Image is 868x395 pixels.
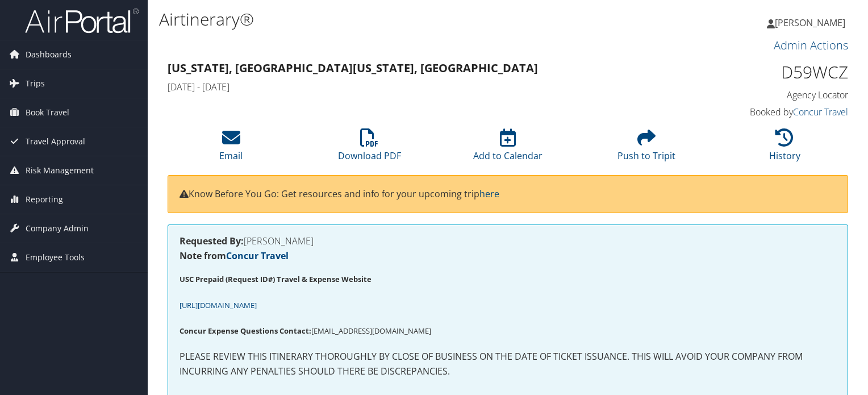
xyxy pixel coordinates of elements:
a: [URL][DOMAIN_NAME] [180,298,257,311]
a: Concur Travel [226,250,289,262]
span: [URL][DOMAIN_NAME] [180,300,257,310]
a: Push to Tripit [617,135,675,162]
span: Book Travel [26,98,69,127]
span: Company Admin [26,214,89,243]
p: PLEASE REVIEW THIS ITINERARY THOROUGHLY BY CLOSE OF BUSINESS ON THE DATE OF TICKET ISSUANCE. THIS... [180,350,836,379]
span: Trips [26,69,45,98]
a: [PERSON_NAME] [767,6,857,40]
p: Know Before You Go: Get resources and info for your upcoming trip [180,187,836,202]
span: Risk Management [26,156,94,185]
h4: [PERSON_NAME] [180,236,836,246]
span: Dashboards [26,40,72,69]
span: Employee Tools [26,243,85,272]
a: Download PDF [338,135,401,162]
a: Email [219,135,243,162]
h4: Agency Locator [691,89,848,101]
h4: [DATE] - [DATE] [168,81,674,93]
a: Admin Actions [774,38,848,53]
strong: Note from [180,250,289,262]
span: Reporting [26,185,63,214]
img: airportal-logo.png [25,7,139,34]
strong: [US_STATE], [GEOGRAPHIC_DATA] [US_STATE], [GEOGRAPHIC_DATA] [168,60,538,76]
h1: D59WCZ [691,60,848,84]
strong: Concur Expense Questions Contact: [180,326,311,336]
a: Concur Travel [793,106,848,118]
strong: Requested By: [180,235,244,247]
a: History [769,135,800,162]
h1: Airtinerary® [159,7,624,31]
a: here [479,188,499,200]
a: Add to Calendar [473,135,542,162]
span: [PERSON_NAME] [775,16,845,29]
strong: USC Prepaid (Request ID#) Travel & Expense Website [180,274,372,284]
span: Travel Approval [26,127,85,156]
h4: Booked by [691,106,848,118]
span: [EMAIL_ADDRESS][DOMAIN_NAME] [180,326,431,336]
